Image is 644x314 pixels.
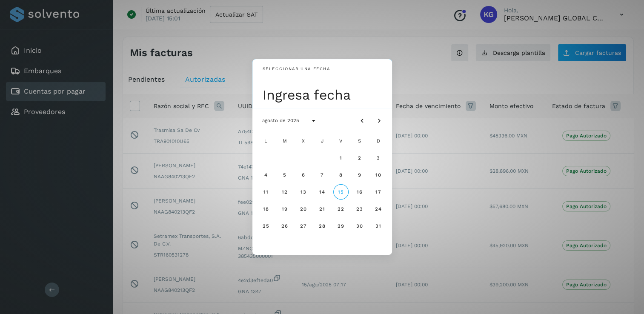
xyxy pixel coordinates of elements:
span: 4 [264,172,268,178]
button: lunes, 11 de agosto de 2025 [258,184,274,200]
button: viernes, 29 de agosto de 2025 [333,218,349,234]
span: agosto de 2025 [262,117,299,123]
div: V [332,132,349,149]
span: 2 [358,155,361,161]
span: 15 [338,189,344,195]
span: 18 [263,206,269,212]
div: S [351,132,368,149]
span: 21 [319,206,325,212]
button: domingo, 24 de agosto de 2025 [371,201,386,217]
button: Mes anterior [355,113,370,128]
span: 17 [375,189,381,195]
button: sábado, 2 de agosto de 2025 [352,150,367,166]
button: jueves, 7 de agosto de 2025 [315,167,330,183]
span: 14 [319,189,325,195]
span: 3 [376,155,380,161]
button: domingo, 31 de agosto de 2025 [371,218,386,234]
span: 13 [300,189,306,195]
div: Ingresa fecha [263,86,387,103]
div: D [370,132,387,149]
button: lunes, 25 de agosto de 2025 [258,218,274,234]
button: martes, 5 de agosto de 2025 [277,167,292,183]
div: L [258,132,275,149]
span: 6 [301,172,305,178]
span: 10 [375,172,381,178]
span: 31 [375,223,381,229]
span: 28 [318,223,326,229]
button: agosto de 2025 [255,113,306,128]
span: 22 [337,206,344,212]
button: Mes siguiente [372,113,387,128]
span: 9 [358,172,361,178]
button: miércoles, 20 de agosto de 2025 [296,201,311,217]
span: 26 [281,223,288,229]
button: lunes, 18 de agosto de 2025 [258,201,274,217]
button: martes, 12 de agosto de 2025 [277,184,292,200]
button: sábado, 9 de agosto de 2025 [352,167,367,183]
span: 29 [337,223,344,229]
button: viernes, 1 de agosto de 2025 [333,150,349,166]
span: 7 [320,172,324,178]
button: jueves, 28 de agosto de 2025 [315,218,330,234]
button: domingo, 17 de agosto de 2025 [371,184,386,200]
div: J [314,132,331,149]
button: miércoles, 13 de agosto de 2025 [296,184,311,200]
button: sábado, 16 de agosto de 2025 [352,184,367,200]
button: viernes, 8 de agosto de 2025 [333,167,349,183]
span: 20 [300,206,307,212]
button: jueves, 21 de agosto de 2025 [315,201,330,217]
span: 11 [263,189,269,195]
button: Hoy, viernes, 15 de agosto de 2025 [333,184,349,200]
span: 5 [283,172,286,178]
span: 24 [375,206,382,212]
button: domingo, 3 de agosto de 2025 [371,150,386,166]
span: 23 [356,206,363,212]
span: 1 [339,155,342,161]
button: martes, 19 de agosto de 2025 [277,201,292,217]
span: 8 [339,172,343,178]
button: lunes, 4 de agosto de 2025 [258,167,274,183]
button: sábado, 23 de agosto de 2025 [352,201,367,217]
button: jueves, 14 de agosto de 2025 [315,184,330,200]
button: martes, 26 de agosto de 2025 [277,218,292,234]
span: 12 [281,189,288,195]
div: Seleccionar una fecha [263,66,330,72]
button: Seleccionar año [306,113,321,128]
button: domingo, 10 de agosto de 2025 [371,167,386,183]
button: viernes, 22 de agosto de 2025 [333,201,349,217]
span: 30 [356,223,363,229]
span: 25 [262,223,269,229]
div: M [276,132,293,149]
button: miércoles, 27 de agosto de 2025 [296,218,311,234]
button: miércoles, 6 de agosto de 2025 [296,167,311,183]
span: 16 [356,189,363,195]
span: 27 [300,223,307,229]
div: X [295,132,312,149]
span: 19 [281,206,288,212]
button: sábado, 30 de agosto de 2025 [352,218,367,234]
